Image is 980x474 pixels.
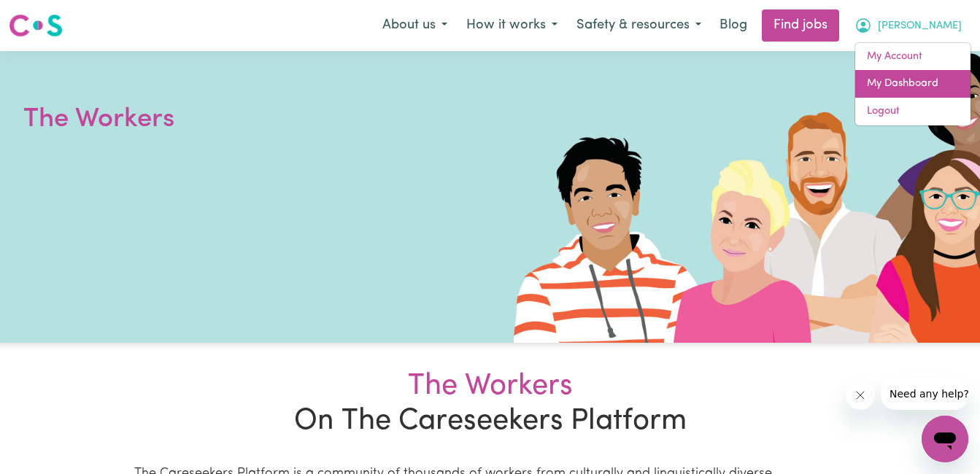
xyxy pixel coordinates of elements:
button: About us [373,10,457,41]
a: Careseekers logo [9,9,63,42]
h1: The Workers [23,101,374,139]
iframe: Button to launch messaging window [922,416,968,462]
a: Logout [855,98,971,125]
a: Blog [711,9,756,42]
iframe: Message from company [881,378,968,410]
span: [PERSON_NAME] [878,18,962,34]
iframe: Close message [846,381,875,410]
button: Safety & resources [567,10,711,41]
div: My Account [854,42,971,126]
button: How it works [457,10,567,41]
a: Find jobs [762,9,839,42]
img: Careseekers logo [9,12,63,39]
a: My Account [855,43,971,71]
a: My Dashboard [855,70,971,98]
button: My Account [845,10,971,41]
span: Need any help? [9,10,88,22]
div: The Workers [134,369,846,404]
h2: On The Careseekers Platform [126,369,855,439]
